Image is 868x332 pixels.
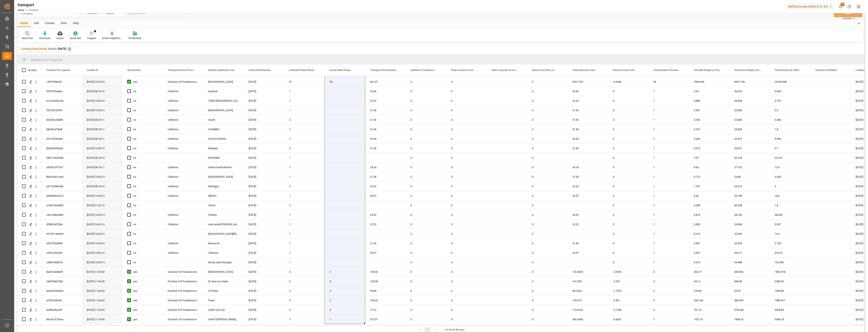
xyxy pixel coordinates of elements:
div: 0.473 [689,125,729,134]
div: 0 [446,210,487,219]
div: 1 [284,153,325,162]
div: d280fc407bbc [41,220,82,229]
div: 0 [406,182,446,191]
div: 23.88 [729,172,770,181]
div: [DATE] 08:18:11 [82,163,122,172]
div: 0 [446,182,487,191]
div: 0 [406,220,446,229]
div: 0 [446,220,487,229]
div: 0 [608,115,648,124]
div: [DATE] 14:03:14 [82,220,122,229]
div: 1 [284,191,325,200]
div: 24.048 [729,220,770,229]
div: Home [17,20,31,27]
div: 2.5 [770,106,810,115]
button: show 8 new notifications [836,2,845,11]
div: [GEOGRAPHIC_DATA][PERSON_NAME] [203,229,244,238]
div: 0.507 [689,106,729,115]
div: 5.797 [770,96,810,105]
div: Press SPACE to select this row. [17,87,41,96]
div: 1 [284,229,325,238]
div: [GEOGRAPHIC_DATA] [203,172,244,181]
div: 7009.056 [689,77,729,86]
div: 0 [406,106,446,115]
div: [DATE] 14:03:13 [82,229,122,238]
div: 097479fa6bec [41,87,82,96]
div: 27.132 [729,163,770,172]
div: Press SPACE to select this row. [17,77,41,87]
div: 1 [648,201,689,210]
div: Santeuil [203,87,244,96]
div: Collisimo [163,163,203,172]
div: 0 [406,201,446,210]
div: 24.068 [729,96,770,105]
div: 0 [608,106,648,115]
div: 23.56 [365,87,406,96]
div: Press SPACE to select this row. [17,182,41,191]
div: Press SPACE to select this row. [17,106,41,115]
div: 22.472 [770,153,810,162]
div: [DATE] 14:03:14 [82,239,122,248]
div: 0 [527,220,568,229]
div: 24.92 [365,210,406,219]
div: [DATE] 14:03:13 [82,144,122,153]
div: [DATE] [244,77,284,86]
div: CHAMBLY [203,125,244,134]
div: 0 [446,163,487,172]
div: 1 [284,125,325,134]
div: [GEOGRAPHIC_DATA] [203,77,244,86]
div: [DATE] [244,125,284,134]
div: 22.22 [568,96,608,105]
div: Press SPACE to select this row. [17,125,41,134]
div: 24.24 [568,163,608,172]
div: 1 [648,153,689,162]
div: 23.56 [365,134,406,143]
div: 0.355 [689,115,729,124]
div: MESSY [203,191,244,200]
div: 0 [527,229,568,238]
div: 1 [648,163,689,172]
div: b802fea7dbdf [41,125,82,134]
div: 30.139 [729,153,770,162]
div: 6.06 [689,191,729,200]
div: 6902e72f7576 [41,163,82,172]
div: 0 [406,172,446,181]
div: 9.904 [770,134,810,143]
div: 1 [648,144,689,153]
div: 14f91ffbbe6f [41,77,82,86]
div: 1 [284,87,325,96]
div: 0 [446,144,487,153]
div: 2 [284,201,325,210]
div: 0 [608,201,648,210]
div: efb270ba8fb8 [41,239,82,248]
div: 2 [284,144,325,153]
div: 0.012 [689,144,729,153]
div: 28.105 [729,210,770,219]
div: 0 [527,144,568,153]
div: Press SPACE to select this row. [17,163,41,172]
div: 0 [527,96,568,105]
div: [DATE] [244,201,284,210]
div: [DATE] 12:07:24 [82,77,122,86]
div: 1 [284,106,325,115]
div: 0 [446,77,487,86]
div: 0 [406,210,446,219]
div: 0 [527,125,568,134]
div: Collisimo [163,220,203,229]
div: 1 [648,125,689,134]
div: 0 [608,96,648,105]
div: 1 [648,172,689,181]
div: [DATE] 08:18:10 [82,182,122,191]
div: 2 [770,182,810,191]
div: Press SPACE to select this row. [17,153,41,163]
button: open menu [19,10,80,17]
div: [DATE] [244,134,284,143]
div: 2 [284,115,325,124]
div: 21.56 [568,172,608,181]
div: 26.307 [729,134,770,143]
div: 25.57 [365,191,406,200]
div: 0.855 [689,220,729,229]
div: 0 [446,201,487,210]
button: Help Center [845,2,854,11]
div: Collisimo [163,210,203,219]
